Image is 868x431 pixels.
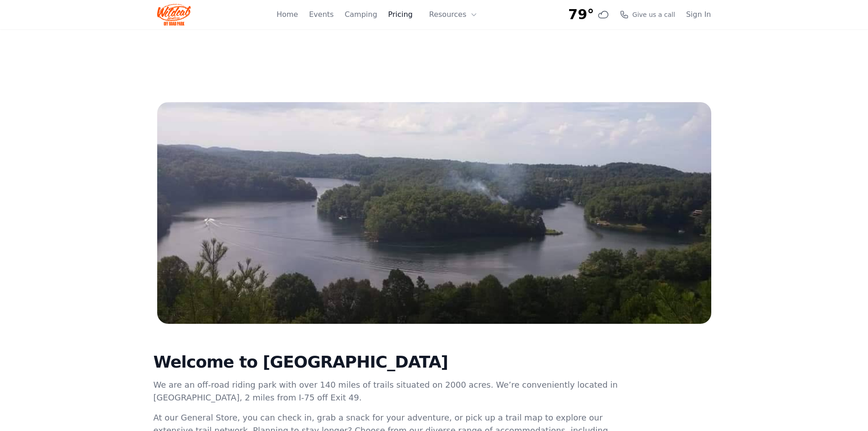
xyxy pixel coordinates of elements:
a: Camping [344,9,377,20]
span: Give us a call [632,10,675,19]
a: Give us a call [620,10,675,19]
a: Sign In [686,9,711,20]
a: Pricing [388,9,413,20]
img: Wildcat Logo [157,4,191,26]
span: 79° [568,6,594,23]
h2: Welcome to [GEOGRAPHIC_DATA] [154,353,620,371]
button: Resources [424,5,483,24]
a: Home [277,9,298,20]
p: We are an off-road riding park with over 140 miles of trails situated on 2000 acres. We’re conven... [154,379,620,404]
a: Events [309,9,334,20]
